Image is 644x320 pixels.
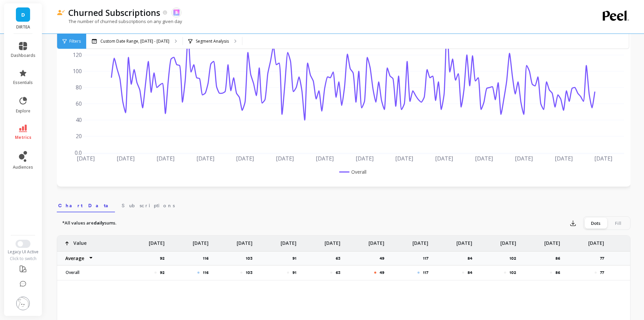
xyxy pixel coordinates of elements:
strong: daily [94,220,104,226]
p: 84 [468,270,472,275]
p: [DATE] [237,236,253,247]
span: Filters [69,39,81,44]
img: profile picture [16,297,30,310]
p: Custom Date Range, [DATE] - [DATE] [100,39,169,44]
p: 63 [336,256,344,261]
p: [DATE] [412,236,428,247]
p: 77 [600,270,604,275]
p: [DATE] [149,236,165,247]
p: 63 [336,270,340,275]
p: 84 [468,256,476,261]
span: dashboards [11,53,35,58]
p: *All values are sums. [62,220,116,227]
p: [DATE] [588,236,604,247]
span: essentials [13,80,33,85]
img: api.skio.svg [173,9,180,16]
button: Switch to New UI [16,240,30,248]
p: 91 [292,270,296,275]
p: DIRTEA [11,24,35,30]
p: 92 [160,270,165,275]
div: Fill [607,218,629,229]
p: 91 [292,256,301,261]
p: [DATE] [281,236,296,247]
p: 86 [555,256,564,261]
p: 92 [160,256,169,261]
p: 49 [380,256,388,261]
p: 117 [423,256,432,261]
p: 102 [509,270,516,275]
p: Churned Subscriptions [68,7,160,18]
span: metrics [15,135,31,140]
span: explore [16,108,30,114]
span: audiences [13,165,33,170]
span: D [21,11,25,19]
div: Dots [585,218,607,229]
p: [DATE] [456,236,472,247]
p: 116 [203,256,213,261]
p: Overall [62,270,121,275]
p: [DATE] [368,236,384,247]
p: Value [73,236,87,247]
img: header icon [57,10,65,16]
p: 102 [509,256,520,261]
p: The number of churned subscriptions on any given day [57,18,182,24]
p: 116 [203,270,209,275]
div: Legacy UI Active [4,249,42,255]
nav: Tabs [57,197,630,212]
p: 49 [380,270,384,275]
p: 103 [246,256,257,261]
p: 103 [246,270,253,275]
p: [DATE] [500,236,516,247]
p: 86 [555,270,560,275]
div: Click to switch [4,256,42,261]
p: [DATE] [544,236,560,247]
p: 117 [423,270,428,275]
p: 77 [600,256,608,261]
span: Subscriptions [122,202,175,209]
p: [DATE] [193,236,209,247]
span: Chart Data [58,202,114,209]
p: [DATE] [325,236,340,247]
p: Segment Analysis [196,39,229,44]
